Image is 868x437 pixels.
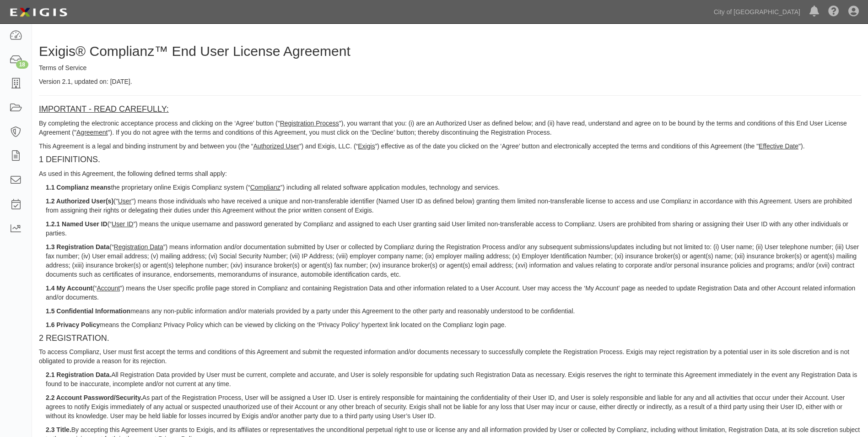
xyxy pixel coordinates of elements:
u: Agreement [76,129,108,136]
strong: 2.3 Title. [46,426,71,433]
u: Authorized User [253,142,299,150]
u: Registration Data [114,243,163,251]
p: Terms of Service [39,63,861,72]
p: As used in this Agreement, the following defined terms shall apply: [39,169,861,178]
p: (“ ”) means the User specific profile page stored in Complianz and containing Registration Data a... [46,284,861,302]
u: Exigis [358,142,375,150]
u: User [118,197,132,205]
strong: 1.5 Confidential Information [46,307,130,315]
u: Registration Process [280,120,339,127]
p: This Agreement is a legal and binding instrument by and between you (the “ ”) and Exigis, LLC. (“... [39,142,861,151]
p: As part of the Registration Process, User will be assigned a User ID. User is entirely responsibl... [46,393,861,421]
u: Effective Date [759,142,798,150]
u: Complianz [250,184,280,191]
p: (“ ”) means information and/or documentation submitted by User or collected by Complianz during t... [46,242,861,279]
p: By completing the electronic acceptance process and clicking on the ‘Agree’ button (" "), you war... [39,119,861,137]
strong: 1.3 Registration Data [46,243,109,251]
strong: 1.6 Privacy Policy [46,321,100,328]
strong: 2.2 Account Password/Security. [46,394,142,401]
p: the proprietary online Exigis Complianz system (“ ”) including all related software application m... [46,183,861,192]
i: Help Center - Complianz [828,6,839,17]
h4: 1 DEFINITIONS. [39,155,861,164]
div: 18 [16,60,28,69]
p: (“ ”) means the unique username and password generated by Complianz and assigned to each User gra... [46,219,861,238]
a: City of [GEOGRAPHIC_DATA] [709,3,805,21]
h2: Exigis® Complianz™ End User License Agreement [39,44,861,59]
strong: 2.1 Registration Data. [46,371,111,378]
u: User ID [112,220,133,228]
strong: 1.2 Authorized User(s) [46,197,113,205]
u: Account [97,284,120,292]
h4: 2 REGISTRATION. [39,334,861,343]
p: To access Complianz, User must first accept the terms and conditions of this Agreement and submit... [39,347,861,366]
p: means any non-public information and/or materials provided by a party under this Agreement to the... [46,306,861,316]
strong: 1.2.1 Named User ID [46,220,108,228]
strong: 1.1 Complianz means [46,184,111,191]
p: Version 2.1, updated on: [DATE]. [39,77,861,86]
p: means the Complianz Privacy Policy which can be viewed by clicking on the ‘Privacy Policy’ hypert... [46,320,861,329]
p: (" ") means those individuals who have received a unique and non-transferable identifier (Named U... [46,197,861,215]
p: All Registration Data provided by User must be current, complete and accurate, and User is solely... [46,370,861,388]
u: IMPORTANT - READ CAREFULLY: [39,104,169,114]
img: logo-5460c22ac91f19d4615b14bd174203de0afe785f0fc80cf4dbbc73dc1793850b.png [7,4,70,21]
strong: 1.4 My Account [46,284,92,292]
